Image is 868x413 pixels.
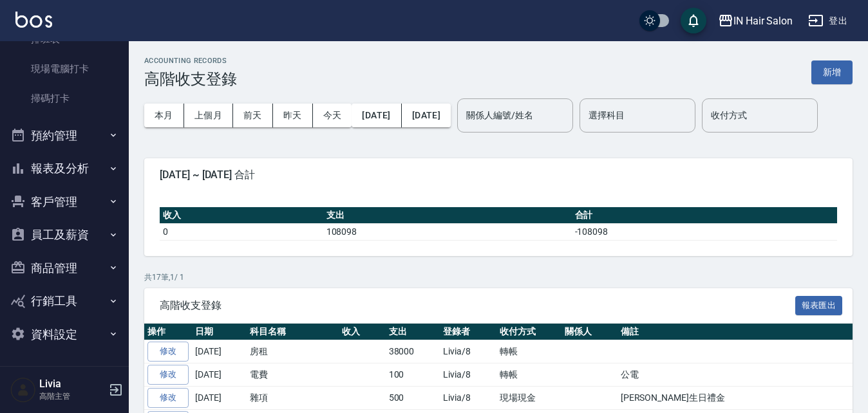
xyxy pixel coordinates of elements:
[352,104,401,127] button: [DATE]
[5,84,124,113] a: 掃碼打卡
[192,386,247,409] td: [DATE]
[144,104,184,127] button: 本月
[5,54,124,84] a: 現場電腦打卡
[681,8,706,33] button: save
[440,386,496,409] td: Livia/8
[160,299,795,312] span: 高階收支登錄
[5,252,124,285] button: 商品管理
[144,70,237,88] h3: 高階收支登錄
[440,363,496,387] td: Livia/8
[147,365,189,385] a: 修改
[386,386,440,409] td: 500
[496,363,561,387] td: 轉帳
[247,324,339,340] th: 科目名稱
[39,378,105,390] h5: Livia
[160,207,323,224] th: 收入
[561,324,618,340] th: 關係人
[402,104,451,127] button: [DATE]
[811,60,853,84] button: 新增
[147,342,189,362] a: 修改
[386,363,440,387] td: 100
[795,298,843,311] a: 報表匯出
[160,169,837,181] span: [DATE] ~ [DATE] 合計
[147,388,189,408] a: 修改
[572,223,837,240] td: -108098
[386,324,440,340] th: 支出
[192,340,247,363] td: [DATE]
[5,119,124,152] button: 預約管理
[144,57,237,65] h2: ACCOUNTING RECORDS
[313,104,352,127] button: 今天
[144,324,192,340] th: 操作
[572,207,837,224] th: 合計
[339,324,386,340] th: 收入
[496,386,561,409] td: 現場現金
[440,340,496,363] td: Livia/8
[10,377,36,403] img: Person
[39,390,105,402] p: 高階主管
[323,207,572,224] th: 支出
[733,13,793,29] div: IN Hair Salon
[5,152,124,185] button: 報表及分析
[144,271,853,283] p: 共 17 筆, 1 / 1
[273,104,313,127] button: 昨天
[247,386,339,409] td: 雜項
[5,318,124,351] button: 資料設定
[795,296,843,316] button: 報表匯出
[803,9,853,33] button: 登出
[496,340,561,363] td: 轉帳
[15,12,52,28] img: Logo
[192,324,247,340] th: 日期
[386,340,440,363] td: 38000
[323,223,572,240] td: 108098
[247,340,339,363] td: 房租
[5,284,124,318] button: 行銷工具
[192,363,247,387] td: [DATE]
[713,8,798,34] button: IN Hair Salon
[5,218,124,252] button: 員工及薪資
[233,104,273,127] button: 前天
[440,324,496,340] th: 登錄者
[184,104,233,127] button: 上個月
[5,185,124,219] button: 客戶管理
[160,223,323,240] td: 0
[811,66,853,78] a: 新增
[247,363,339,387] td: 電費
[496,324,561,340] th: 收付方式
